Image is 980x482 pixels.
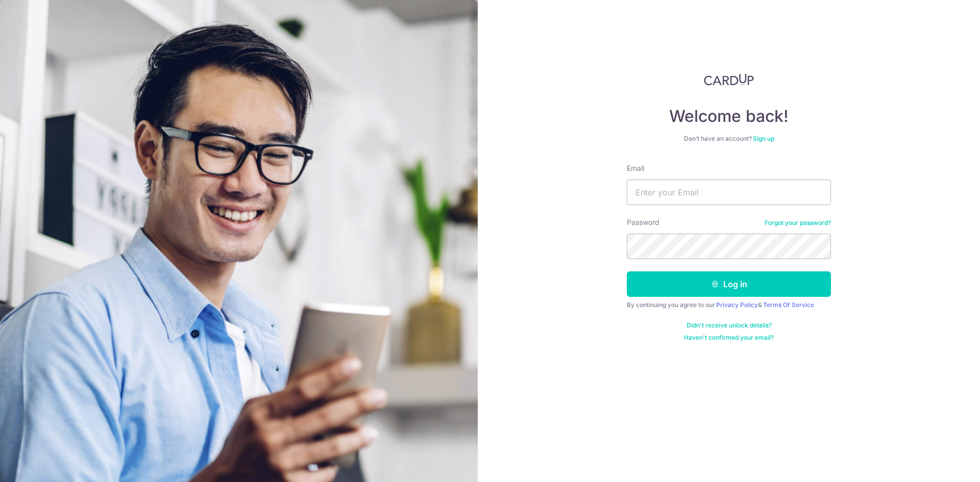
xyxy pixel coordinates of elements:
div: By continuing you agree to our & [627,301,831,309]
h4: Welcome back! [627,106,831,126]
a: Privacy Policy [716,301,758,309]
img: CardUp Logo [704,73,754,86]
a: Sign up [753,135,774,142]
input: Enter your Email [627,180,831,205]
a: Terms Of Service [763,301,814,309]
label: Password [627,217,659,227]
button: Log in [627,271,831,297]
label: Email [627,163,644,173]
a: Haven't confirmed your email? [684,334,774,342]
a: Forgot your password? [765,219,831,227]
a: Didn't receive unlock details? [687,321,772,329]
div: Don’t have an account? [627,135,831,143]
